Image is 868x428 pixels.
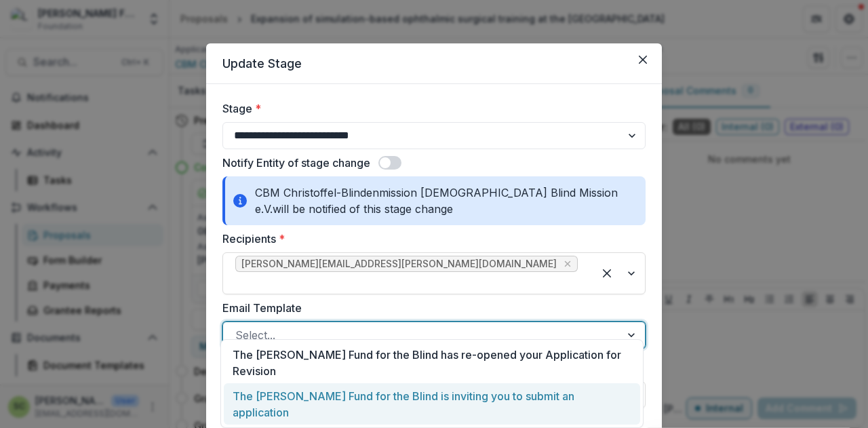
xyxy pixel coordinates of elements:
[222,100,637,117] label: Stage
[561,257,574,271] div: Remove fabian.schindler@cbm.org
[222,231,637,247] label: Recipients
[206,43,662,84] header: Update Stage
[224,383,640,425] div: The [PERSON_NAME] Fund for the Blind is inviting you to submit an application
[632,49,654,71] button: Close
[596,262,618,284] div: Clear selected options
[222,300,637,316] label: Email Template
[222,176,646,225] div: CBM Christoffel-Blindenmission [DEMOGRAPHIC_DATA] Blind Mission e.V. will be notified of this sta...
[224,343,640,384] div: The [PERSON_NAME] Fund for the Blind has re-opened your Application for Revision
[241,258,557,270] span: [PERSON_NAME][EMAIL_ADDRESS][PERSON_NAME][DOMAIN_NAME]
[222,155,370,171] label: Notify Entity of stage change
